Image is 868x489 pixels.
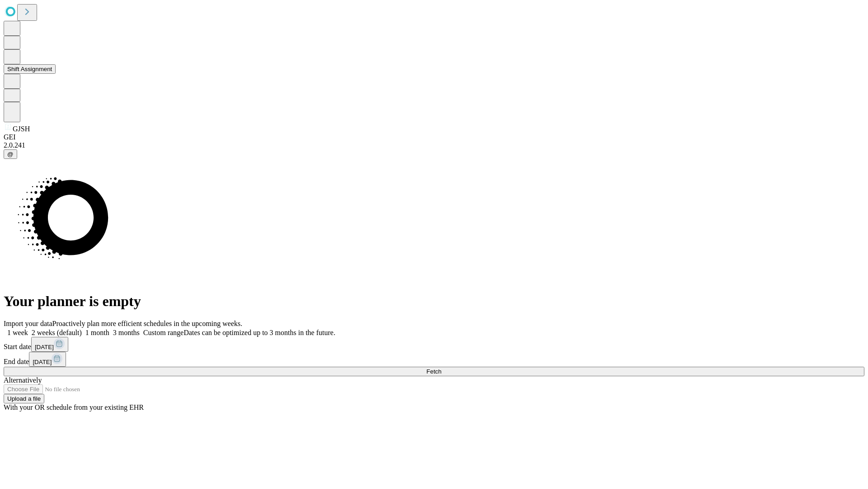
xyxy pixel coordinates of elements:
[4,367,864,376] button: Fetch
[4,403,144,411] span: With your OR schedule from your existing EHR
[4,293,864,310] h1: Your planner is empty
[4,141,864,149] div: 2.0.241
[31,337,68,352] button: [DATE]
[4,394,44,403] button: Upload a file
[426,368,441,375] span: Fetch
[4,149,17,159] button: @
[4,376,42,384] span: Alternatively
[4,64,56,74] button: Shift Assignment
[33,359,52,365] span: [DATE]
[7,151,14,158] span: @
[29,352,66,367] button: [DATE]
[35,344,54,350] span: [DATE]
[4,133,864,141] div: GEI
[113,329,140,336] span: 3 months
[4,352,864,367] div: End date
[52,320,242,327] span: Proactively plan more efficient schedules in the upcoming weeks.
[7,329,28,336] span: 1 week
[184,329,335,336] span: Dates can be optimized up to 3 months in the future.
[85,329,109,336] span: 1 month
[13,125,30,133] span: GJSH
[32,329,82,336] span: 2 weeks (default)
[143,329,184,336] span: Custom range
[4,337,864,352] div: Start date
[4,320,52,327] span: Import your data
